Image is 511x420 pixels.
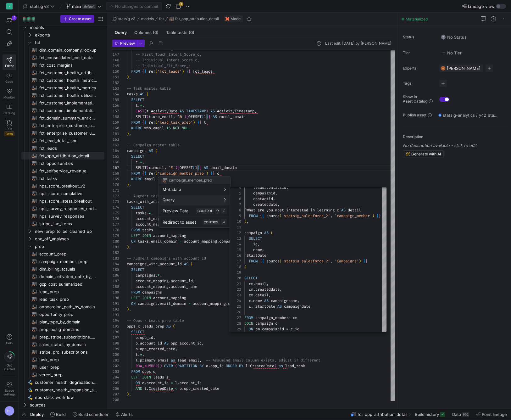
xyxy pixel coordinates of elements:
[163,220,196,225] span: Redirect to asset
[335,213,372,218] span: 'campaign_member'
[341,208,346,213] span: AS
[230,270,241,275] div: 19
[244,230,262,235] span: campaign
[293,327,295,332] span: .
[284,304,310,309] span: campaigndate
[222,220,225,224] span: ⏎
[260,213,262,218] span: {
[359,259,361,264] span: )
[249,304,251,309] span: c
[247,253,266,258] span: StartDate
[244,253,247,258] span: `
[277,202,280,207] span: ,
[230,258,241,264] div: 17
[204,220,219,224] span: CONTROL
[253,287,255,292] span: .
[230,264,241,270] div: 18
[249,293,253,298] span: cm
[230,326,241,332] div: 29
[264,230,269,235] span: AS
[330,213,332,218] span: ,
[230,213,241,219] div: 9
[230,230,241,236] div: 12
[255,287,280,292] span: createddate
[293,315,297,320] span: cm
[230,196,241,202] div: 6
[230,321,241,326] div: 28
[260,259,262,264] span: {
[253,202,277,207] span: createddate
[275,191,277,196] span: ,
[271,298,297,303] span: campaignname
[255,293,269,298] span: detail
[249,213,258,218] span: FROM
[253,247,262,252] span: name
[244,264,247,269] span: )
[251,304,253,309] span: .
[280,287,282,292] span: ,
[286,327,288,332] span: =
[244,219,247,224] span: )
[247,219,249,224] span: ,
[230,298,241,304] div: 24
[335,259,359,264] span: 'Campaigns'
[273,196,275,201] span: ,
[222,209,225,213] span: ⏎
[253,281,255,286] span: .
[253,242,258,247] span: id
[163,197,175,202] span: Query
[249,327,253,332] span: ON
[255,281,266,286] span: email
[262,213,264,218] span: {
[269,293,271,298] span: ,
[295,327,299,332] span: id
[264,298,269,303] span: AS
[255,327,260,332] span: cm
[291,327,293,332] span: c
[230,309,241,315] div: 26
[255,315,291,320] span: campaign_members
[275,321,277,326] span: c
[266,213,280,218] span: source
[282,213,330,218] span: 'statsig_salesforce_2'
[163,187,181,192] span: Metadata
[280,213,282,218] span: (
[249,259,258,264] span: FROM
[376,213,379,218] span: }
[230,247,241,253] div: 15
[216,209,219,213] span: ⇧
[230,275,241,281] div: 20
[275,304,277,309] span: `
[249,281,253,286] span: cm
[266,281,269,286] span: ,
[255,304,275,309] span: StartDate
[230,207,241,213] div: 8
[197,209,213,213] span: CONTROL
[363,259,365,264] span: }
[251,298,253,303] span: .
[277,304,282,309] span: AS
[339,208,341,213] span: `
[260,327,262,332] span: .
[230,241,241,247] div: 14
[230,224,241,230] div: 11
[230,292,241,298] div: 23
[266,259,280,264] span: source
[262,247,264,252] span: ,
[230,190,241,196] div: 5
[230,202,241,207] div: 7
[247,208,339,213] span: What_are_you_most_interested_in_learning_c
[230,287,241,292] div: 22
[249,287,253,292] span: cm
[282,259,330,264] span: 'statsig_salesforce_2'
[230,253,241,258] div: 16
[330,259,332,264] span: ,
[258,242,260,247] span: ,
[262,327,284,332] span: campaignid
[169,178,212,182] span: campaign_member_prep
[253,293,255,298] span: .
[230,304,241,309] div: 25
[244,276,258,281] span: SELECT
[297,298,299,303] span: ,
[271,230,273,235] span: (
